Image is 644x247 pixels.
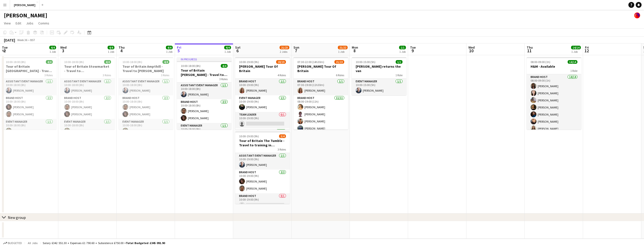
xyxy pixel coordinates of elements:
[36,20,51,26] a: Comms
[108,50,114,54] div: 1 Job
[2,64,57,73] h3: Tour of Britain [GEOGRAPHIC_DATA] - Travel to [GEOGRAPHIC_DATA]
[119,45,125,50] span: Thu
[181,64,201,68] span: 10:00-18:00 (8h)
[177,57,231,129] app-job-card: In progress10:00-18:00 (8h)4/4Tour of Britain [PERSON_NAME] - Travel to The Tumble/[GEOGRAPHIC_DA...
[527,74,581,183] app-card-role: Brand Host14/1408:00-09:00 (1h)[PERSON_NAME][PERSON_NAME][PERSON_NAME][PERSON_NAME][PERSON_NAME][...
[43,241,165,245] div: Salary £342 551.30 + Expenses £1 790.60 + Subsistence £750.00 =
[278,73,286,77] span: 4 Roles
[527,57,581,129] div: 08:00-09:00 (1h)14/14H&M - Available1 RoleBrand Host14/1408:00-09:00 (1h)[PERSON_NAME][PERSON_NAM...
[585,45,589,50] span: Fri
[16,38,28,42] span: Week 36
[60,79,115,95] app-card-role: Assistant Event Manager1/110:00-18:00 (8h)[PERSON_NAME]
[60,95,115,119] app-card-role: Brand Host2/210:00-18:00 (8h)[PERSON_NAME][PERSON_NAME]
[276,60,286,64] span: 18/19
[38,21,49,25] span: Comms
[527,64,581,69] h3: H&M - Available
[293,64,348,73] h3: [PERSON_NAME] Tour Of Britain
[235,193,290,210] app-card-role: Brand Host0/110:00-19:00 (9h)
[352,45,358,50] span: Mon
[2,20,13,26] a: View
[235,112,290,129] app-card-role: Team Leader0/110:00-19:00 (9h)
[293,57,348,129] app-job-card: 07:30-22:00 (14h30m)21/22[PERSON_NAME] Tour Of Britain6 RolesBrand Host1/107:30-19:00 (11h30m)[PE...
[16,21,21,25] span: Edit
[278,148,286,151] span: 3 Roles
[235,139,290,147] h3: Tour of Britain The Tumble - Travel to training in [GEOGRAPHIC_DATA]
[24,20,35,26] a: Jobs
[8,241,22,245] span: Budgeted
[2,119,57,136] app-card-role: Event Manager1/110:00-18:00 (8h)[PERSON_NAME]
[395,73,402,77] span: 1 Role
[352,57,406,95] app-job-card: 10:00-15:00 (5h)1/1[PERSON_NAME] returns the van1 RoleEvent Manager1/110:00-15:00 (5h)[PERSON_NAME]
[2,240,23,246] button: Budgeted
[352,64,406,73] h3: [PERSON_NAME] returns the van
[351,48,358,54] span: 8
[399,50,406,54] div: 1 Job
[280,50,289,54] div: 2 Jobs
[571,50,581,54] div: 1 Job
[634,12,640,18] app-user-avatar: Tobin James
[2,57,57,129] app-job-card: 10:00-18:00 (8h)4/4Tour of Britain [GEOGRAPHIC_DATA] - Travel to [GEOGRAPHIC_DATA]3 RolesAssistan...
[570,69,577,73] span: 1 Role
[60,45,67,50] span: Wed
[221,64,228,68] span: 4/4
[119,79,173,95] app-card-role: Assistant Event Manager1/110:00-18:00 (8h)[PERSON_NAME]
[166,50,172,54] div: 1 Job
[14,20,23,26] a: Edit
[60,119,115,136] app-card-role: Event Manager1/110:00-18:00 (8h)[PERSON_NAME]
[4,38,15,43] div: [DATE]
[239,134,259,138] span: 10:00-19:00 (9h)
[338,50,347,54] div: 1 Job
[1,48,8,54] span: 2
[526,48,533,54] span: 11
[60,48,67,54] span: 3
[10,0,40,10] button: [PERSON_NAME]
[352,79,406,95] app-card-role: Event Manager1/110:00-15:00 (5h)[PERSON_NAME]
[235,131,290,204] div: 10:00-19:00 (9h)3/4Tour of Britain The Tumble - Travel to training in [GEOGRAPHIC_DATA]3 RolesAss...
[2,95,57,119] app-card-role: Brand Host2/210:00-18:00 (8h)[PERSON_NAME][PERSON_NAME]
[50,50,56,54] div: 1 Job
[235,64,290,73] h3: [PERSON_NAME] Tour Of Britain
[409,48,416,54] span: 9
[279,134,286,138] span: 3/4
[6,60,26,64] span: 10:00-18:00 (8h)
[468,48,475,54] span: 10
[44,73,53,77] span: 3 Roles
[119,119,173,136] app-card-role: Event Manager1/110:00-18:00 (8h)[PERSON_NAME]
[224,46,231,49] span: 4/4
[338,46,348,49] span: 21/22
[26,21,33,25] span: Jobs
[4,21,11,25] span: View
[235,57,290,129] div: 10:00-19:00 (9h)18/19[PERSON_NAME] Tour Of Britain4 RolesBrand Host1/110:00-19:00 (9h)[PERSON_NAM...
[234,48,241,54] span: 6
[396,60,402,64] span: 1/1
[293,95,348,183] app-card-role: Brand Host11/1108:00-19:00 (11h)[PERSON_NAME][PERSON_NAME][PERSON_NAME][PERSON_NAME]
[235,170,290,193] app-card-role: Brand Host2/210:00-19:00 (9h)[PERSON_NAME][PERSON_NAME]
[2,45,8,50] span: Tue
[584,48,589,54] span: 12
[161,73,169,77] span: 3 Roles
[336,73,344,77] span: 6 Roles
[571,46,581,49] span: 14/14
[280,46,289,49] span: 21/23
[297,60,324,64] span: 07:30-22:00 (14h30m)
[30,38,35,42] div: BST
[239,60,259,64] span: 10:00-19:00 (9h)
[60,64,115,73] h3: Tour of Britain Stowmarket - Travel to [GEOGRAPHIC_DATA]
[64,60,84,64] span: 10:00-18:00 (8h)
[356,60,375,64] span: 10:00-15:00 (5h)
[49,46,56,49] span: 4/4
[119,64,173,73] h3: Tour of Britain Ampthill - Travel to [PERSON_NAME]
[119,57,173,129] app-job-card: 10:00-18:00 (8h)4/4Tour of Britain Ampthill - Travel to [PERSON_NAME]3 RolesAssistant Event Manag...
[177,123,231,140] app-card-role: Event Manager1/110:00-18:00 (8h)
[410,45,416,50] span: Tue
[8,215,26,220] div: New group
[235,45,241,50] span: Sat
[162,60,169,64] span: 4/4
[468,45,475,50] span: Wed
[235,95,290,112] app-card-role: Event Manager1/110:00-19:00 (9h)[PERSON_NAME]
[2,79,57,95] app-card-role: Assistant Event Manager1/110:00-18:00 (8h)[PERSON_NAME]
[177,68,231,77] h3: Tour of Britain [PERSON_NAME] - Travel to The Tumble/[GEOGRAPHIC_DATA]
